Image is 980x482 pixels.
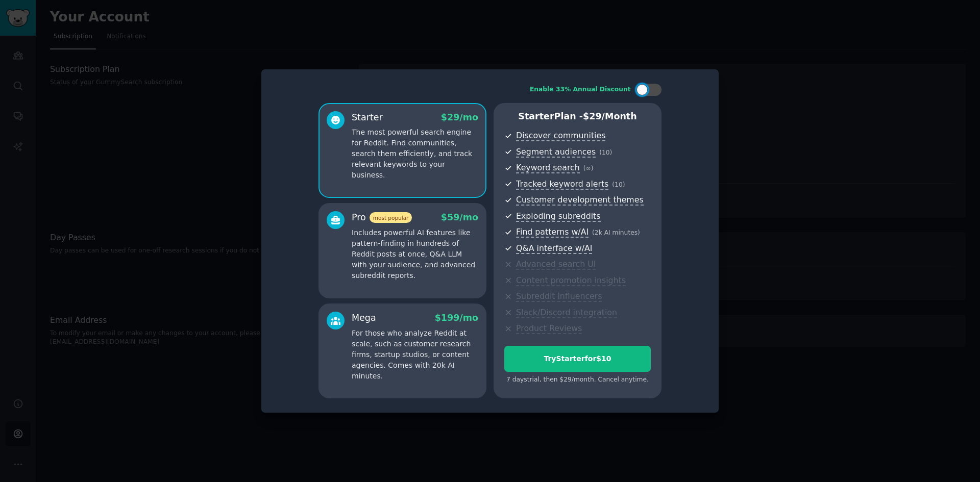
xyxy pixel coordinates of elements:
span: Find patterns w/AI [516,227,589,238]
span: ( 10 ) [599,149,612,156]
button: TryStarterfor$10 [504,346,651,372]
span: ( ∞ ) [583,165,594,172]
p: Starter Plan - [504,110,651,123]
span: Slack/Discord integration [516,308,617,318]
span: Q&A interface w/AI [516,243,592,254]
p: The most powerful search engine for Reddit. Find communities, search them efficiently, and track ... [352,127,478,181]
div: Enable 33% Annual Discount [530,85,631,94]
span: ( 2k AI minutes ) [592,229,640,236]
span: Keyword search [516,163,580,173]
div: 7 days trial, then $ 29 /month . Cancel anytime. [504,375,651,385]
div: Try Starter for $10 [505,353,650,364]
span: ( 10 ) [612,181,625,188]
span: most popular [370,212,412,223]
p: Includes powerful AI features like pattern-finding in hundreds of Reddit posts at once, Q&A LLM w... [352,227,478,281]
span: Product Reviews [516,323,582,334]
span: Tracked keyword alerts [516,179,608,190]
span: Discover communities [516,131,605,141]
div: Pro [352,211,412,224]
span: $ 29 /month [583,111,637,121]
span: $ 199 /mo [435,313,478,323]
span: $ 29 /mo [441,112,478,122]
div: Mega [352,312,376,324]
span: Advanced search UI [516,259,596,270]
span: Content promotion insights [516,275,626,286]
span: Exploding subreddits [516,211,600,222]
span: Customer development themes [516,195,644,206]
span: $ 59 /mo [441,212,478,222]
p: For those who analyze Reddit at scale, such as customer research firms, startup studios, or conte... [352,328,478,382]
span: Subreddit influencers [516,291,602,302]
span: Segment audiences [516,147,596,158]
div: Starter [352,111,383,124]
